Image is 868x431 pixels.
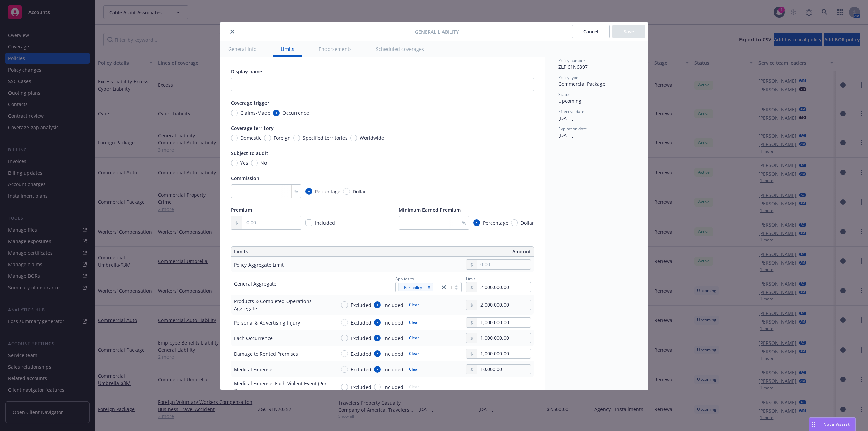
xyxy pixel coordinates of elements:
button: Nova Assist [809,417,856,431]
span: Policy type [558,75,578,80]
button: General info [220,41,264,57]
div: Personal & Advertising Injury [234,319,300,326]
span: Excluded [351,301,371,309]
span: General Liability [415,28,459,35]
div: Remove [object Object] [425,283,433,291]
span: % [294,188,298,195]
input: Worldwide [350,135,357,141]
div: Policy Aggregate Limit [234,261,284,268]
input: Included [374,350,381,357]
div: Medical Expense: Each Violent Event (Per Occurrence) [234,380,330,394]
input: Included [374,319,381,326]
div: Drag to move [809,418,818,431]
input: Foreign [264,135,271,141]
span: Included [383,301,403,309]
th: Amount [386,247,534,257]
input: 0.00 [477,333,531,343]
button: Scheduled coverages [368,41,432,57]
input: Excluded [341,366,348,373]
button: Clear [405,300,423,310]
span: Dollar [520,219,534,227]
span: Per policy [404,284,422,291]
button: Clear [405,333,423,343]
span: Included [383,366,403,373]
button: Cancel [572,25,610,38]
input: 0.00 [477,365,531,374]
input: 0.00 [477,260,531,269]
div: General Aggregate [234,280,276,287]
input: Included [374,366,381,373]
th: Limits [231,247,352,257]
span: Commercial Package [558,81,605,87]
span: Expiration date [558,126,587,132]
span: Included [383,335,403,342]
span: Excluded [351,319,371,326]
span: Domestic [240,134,261,141]
a: close [440,283,448,291]
div: Medical Expense [234,366,272,373]
input: Included [374,301,381,308]
span: Dollar [353,188,366,195]
span: Included [383,319,403,326]
button: Endorsements [311,41,360,57]
input: Yes [231,160,238,166]
span: Premium [231,207,252,213]
span: Policy number [558,58,585,63]
button: Limits [273,41,302,57]
span: Commission [231,175,259,181]
span: Excluded [351,384,371,391]
span: Limit [466,276,475,282]
span: Coverage trigger [231,100,269,106]
div: Products & Completed Operations Aggregate [234,298,330,312]
span: Status [558,92,570,97]
span: Occurrence [282,109,309,116]
input: Claims-Made [231,110,238,116]
input: 0.00 [477,282,531,292]
input: Dollar [511,219,518,226]
button: Clear [405,349,423,358]
input: No [251,160,258,166]
span: Included [315,220,335,226]
span: Effective date [558,109,584,114]
button: Clear [405,318,423,327]
input: Domestic [231,135,238,141]
span: Claims-Made [240,109,270,116]
input: 0.00 [477,300,531,310]
input: Percentage [473,219,480,226]
span: Percentage [483,219,508,227]
span: Nova Assist [823,421,850,427]
input: 0.00 [477,349,531,358]
div: Each Occurrence [234,335,273,342]
span: No [260,159,267,166]
input: Occurrence [273,110,280,116]
span: Subject to audit [231,150,268,156]
span: [DATE] [558,132,574,138]
span: Specified territories [303,134,348,141]
span: Excluded [351,335,371,342]
input: Excluded [341,335,348,341]
input: Excluded [341,319,348,326]
span: Coverage territory [231,125,274,131]
button: Clear [405,365,423,374]
span: Upcoming [558,98,581,104]
span: Yes [240,159,248,166]
span: Display name [231,68,262,75]
input: Included [374,335,381,341]
span: Included [383,384,403,391]
span: Excluded [351,350,371,357]
span: Percentage [315,188,340,195]
input: Specified territories [293,135,300,141]
input: Percentage [305,188,312,195]
input: Excluded [341,350,348,357]
span: % [462,219,466,227]
span: Applies to [395,276,414,282]
input: 0.00 [477,318,531,327]
input: 0.00 [242,216,301,229]
span: ZLP 61N68971 [558,64,590,70]
span: Included [383,350,403,357]
span: Foreign [274,134,291,141]
span: Minimum Earned Premium [399,207,461,213]
span: Excluded [351,366,371,373]
input: Included [374,384,381,390]
div: Damage to Rented Premises [234,350,298,357]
